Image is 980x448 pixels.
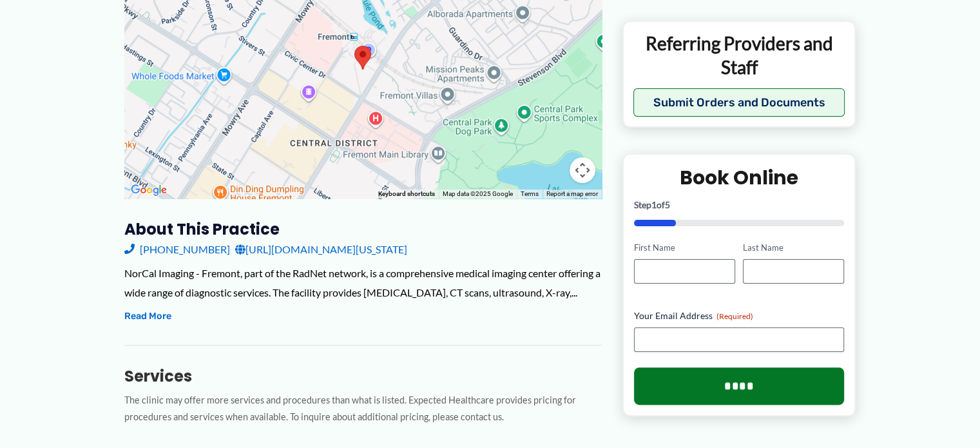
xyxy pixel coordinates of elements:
[128,182,170,199] img: Google
[378,190,435,199] button: Keyboard shortcuts
[124,240,230,259] a: [PHONE_NUMBER]
[124,366,602,386] h3: Services
[124,392,602,427] p: The clinic may offer more services and procedures than what is listed. Expected Healthcare provid...
[634,165,845,190] h2: Book Online
[634,309,845,322] label: Your Email Address
[633,32,845,79] p: Referring Providers and Staff
[443,190,513,197] span: Map data ©2025 Google
[665,199,670,210] span: 5
[743,242,844,254] label: Last Name
[128,182,170,199] a: Open this area in Google Maps (opens a new window)
[235,240,407,259] a: [URL][DOMAIN_NAME][US_STATE]
[124,219,602,239] h3: About this practice
[124,309,171,324] button: Read More
[124,264,602,302] div: NorCal Imaging - Fremont, part of the RadNet network, is a comprehensive medical imaging center o...
[521,190,539,197] a: Terms (opens in new tab)
[633,88,845,117] button: Submit Orders and Documents
[634,242,735,254] label: First Name
[716,311,753,320] span: (Required)
[651,199,657,210] span: 1
[546,190,598,197] a: Report a map error
[634,200,845,209] p: Step of
[570,157,595,183] button: Map camera controls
